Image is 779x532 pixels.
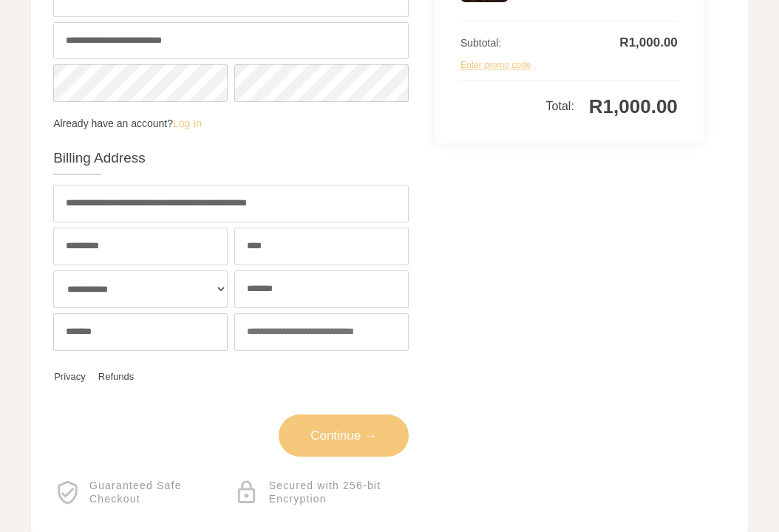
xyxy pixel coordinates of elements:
[53,367,86,389] a: Privacy
[460,35,582,50] span: Subtotal:
[460,60,531,70] a: Enter promo code
[589,95,678,117] span: R1,000.00
[53,118,409,129] span: Already have an account?
[98,367,135,389] a: Refunds
[546,95,574,117] span: Total:
[269,479,394,505] span: Secured with 256-bit Encryption
[53,151,409,177] h3: Billing Address
[619,35,677,50] span: R1,000.00
[173,117,202,129] a: Log In
[89,479,217,505] span: Guaranteed Safe Checkout
[279,415,409,457] a: Continue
